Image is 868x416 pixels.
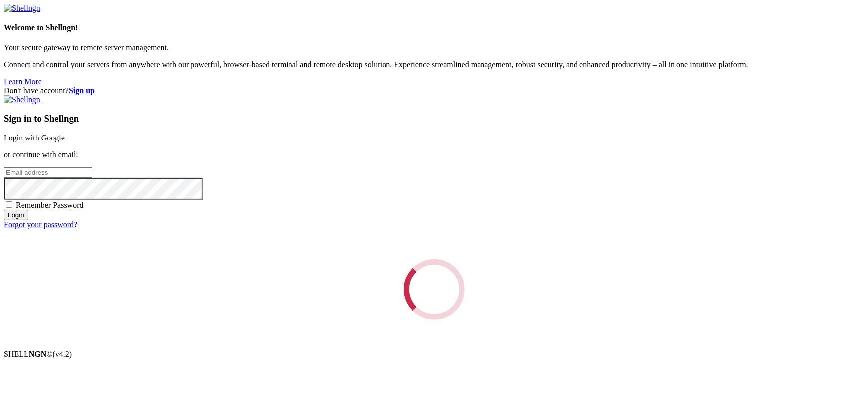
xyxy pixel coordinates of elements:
[4,113,864,124] h3: Sign in to Shellngn
[4,77,42,86] a: Learn More
[29,350,47,358] b: NGN
[4,350,72,358] span: SHELL ©
[4,43,864,52] p: Your secure gateway to remote server management.
[69,86,95,95] a: Sign up
[4,210,28,220] input: Login
[4,167,92,178] input: Email address
[4,60,864,69] p: Connect and control your servers from anywhere with our powerful, browser-based terminal and remo...
[16,201,84,209] span: Remember Password
[4,4,40,13] img: Shellngn
[4,220,77,229] a: Forgot your password?
[4,23,864,32] h4: Welcome to Shellngn!
[4,150,864,159] p: or continue with email:
[4,134,65,142] a: Login with Google
[53,350,72,358] span: 4.2.0
[6,201,12,208] input: Remember Password
[4,95,40,104] img: Shellngn
[401,256,467,322] div: Loading...
[4,86,864,95] div: Don't have account?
